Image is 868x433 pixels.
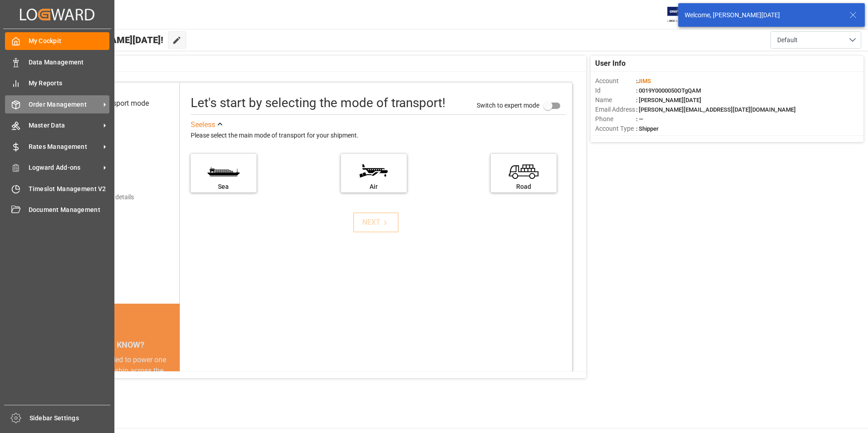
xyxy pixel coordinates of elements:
[29,142,100,152] span: Rates Management
[636,125,659,132] span: : Shipper
[29,121,100,130] span: Master Data
[685,10,841,20] div: Welcome, [PERSON_NAME][DATE]
[30,413,111,423] span: Sidebar Settings
[195,182,252,192] div: Sea
[777,35,798,45] span: Default
[5,201,109,219] a: Document Management
[5,32,109,50] a: My Cockpit
[595,76,636,86] span: Account
[29,184,110,194] span: Timeslot Management V2
[595,95,636,105] span: Name
[362,217,390,228] div: NEXT
[637,78,651,84] span: JIMS
[477,101,539,108] span: Switch to expert mode
[38,31,163,49] span: Hello [PERSON_NAME][DATE]!
[29,79,110,88] span: My Reports
[595,124,636,133] span: Account Type
[191,130,566,141] div: Please select the main mode of transport for your shipment.
[167,354,180,431] button: next slide / item
[5,53,109,71] a: Data Management
[29,58,110,67] span: Data Management
[345,182,402,192] div: Air
[29,205,110,215] span: Document Management
[29,36,110,46] span: My Cockpit
[5,74,109,92] a: My Reports
[636,116,643,123] span: : —
[353,212,399,232] button: NEXT
[191,93,445,113] div: Let's start by selecting the mode of transport!
[5,180,109,197] a: Timeslot Management V2
[636,87,701,94] span: : 0019Y0000050OTgQAM
[29,163,100,172] span: Logward Add-ons
[495,182,552,192] div: Road
[667,7,699,23] img: Exertis%20JAM%20-%20Email%20Logo.jpg_1722504956.jpg
[636,97,701,103] span: : [PERSON_NAME][DATE]
[595,114,636,124] span: Phone
[595,105,636,114] span: Email Address
[191,119,215,130] div: See less
[595,86,636,95] span: Id
[770,31,861,49] button: open menu
[77,192,134,202] div: Add shipping details
[636,106,796,113] span: : [PERSON_NAME][EMAIL_ADDRESS][DATE][DOMAIN_NAME]
[636,78,651,84] span: :
[29,100,100,109] span: Order Management
[595,58,626,69] span: User Info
